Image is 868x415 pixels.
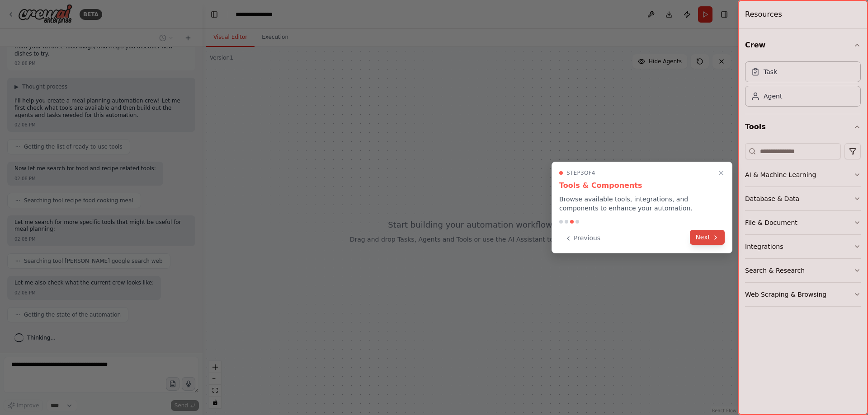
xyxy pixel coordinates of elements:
[716,168,726,178] button: Close walkthrough
[690,230,725,245] button: Next
[559,231,606,246] button: Previous
[566,169,595,177] span: Step 3 of 4
[559,195,725,213] p: Browse available tools, integrations, and components to enhance your automation.
[559,180,725,191] h3: Tools & Components
[208,8,221,21] button: Hide left sidebar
